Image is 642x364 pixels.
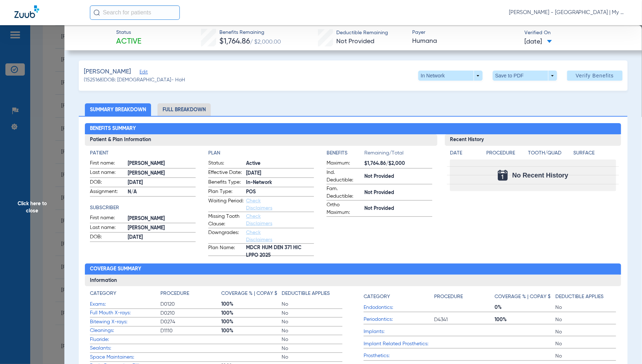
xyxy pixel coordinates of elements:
h4: Surface [573,149,616,157]
h4: Coverage % | Copay $ [221,290,277,297]
li: Full Breakdown [158,103,211,116]
h4: Date [450,149,480,157]
h3: Information [85,275,621,286]
span: Bitewing X-rays: [90,318,160,326]
span: No [556,328,616,336]
span: Plan Type: [208,188,243,197]
h2: Benefits Summary [85,123,621,135]
h3: Patient & Plan Information [85,134,437,146]
span: Implant Related Prosthetics: [364,340,434,348]
h4: Procedure [486,149,525,157]
span: D4341 [434,316,495,323]
span: Waiting Period: [208,197,243,212]
h4: Category [90,290,116,297]
img: Calendar [498,170,508,181]
app-breakdown-title: Benefits [327,149,364,159]
span: MDCR HUM DEN 371 HIC LPPO 2025 [246,248,314,256]
span: Sealants: [90,345,160,352]
span: Not Provided [364,205,432,212]
a: Check Disclaimers [246,230,272,242]
span: [PERSON_NAME] - [GEOGRAPHIC_DATA] | My Community Dental Centers [509,9,628,16]
a: Check Disclaimers [246,214,272,226]
span: No [282,310,343,317]
span: Endodontics: [364,304,434,311]
img: Zuub Logo [14,5,39,18]
span: Maximum: [327,159,362,168]
span: 100% [221,327,282,334]
span: Verify Benefits [576,73,614,78]
span: No Recent History [512,172,568,179]
span: Humana [412,37,518,46]
button: Verify Benefits [567,71,623,81]
span: [PERSON_NAME] [128,160,196,167]
app-breakdown-title: Tooth/Quad [528,149,571,159]
h4: Coverage % | Copay $ [495,293,551,301]
app-breakdown-title: Date [450,149,480,159]
app-breakdown-title: Patient [90,149,196,157]
app-breakdown-title: Procedure [434,290,495,303]
span: 100% [495,316,556,323]
span: D0210 [160,310,221,317]
h2: Coverage Summary [85,264,621,275]
span: First name: [90,214,125,223]
h4: Category [364,293,390,301]
app-breakdown-title: Category [90,290,160,300]
span: Fluoride: [90,336,160,343]
app-breakdown-title: Category [364,290,434,303]
app-breakdown-title: Coverage % | Copay $ [221,290,282,300]
span: Plan Name: [208,244,243,256]
app-breakdown-title: Surface [573,149,616,159]
h4: Procedure [160,290,189,297]
li: Summary Breakdown [85,103,151,116]
span: D1110 [160,327,221,334]
button: Save to PDF [493,71,557,81]
span: No [282,327,343,334]
span: Assignment: [90,188,125,197]
span: Payer [412,29,518,36]
app-breakdown-title: Deductible Applies [282,290,343,300]
span: Ortho Maximum: [327,201,362,216]
span: Fam. Deductible: [327,185,362,200]
span: No [556,316,616,323]
span: [DATE] [128,234,196,241]
span: No [282,336,343,343]
span: POS [246,188,314,196]
span: No [282,318,343,325]
span: Full Mouth X-rays: [90,309,160,317]
span: Edit [140,69,146,76]
app-breakdown-title: Procedure [160,290,221,300]
span: Not Provided [364,189,432,197]
span: $1,764.86 [219,38,250,45]
span: Effective Date: [208,169,243,177]
span: Active [246,160,314,167]
span: No [282,345,343,352]
span: DOB: [90,233,125,242]
span: Downgrades: [208,229,243,243]
span: No [282,354,343,361]
span: Not Provided [336,38,374,45]
h3: Recent History [445,134,621,146]
span: Status [116,29,141,36]
button: In Network [418,71,483,81]
h4: Tooth/Quad [528,149,571,157]
span: Status: [208,159,243,168]
span: [DATE] [524,37,552,46]
span: [PERSON_NAME] [84,67,131,76]
h4: Plan [208,149,314,157]
h4: Procedure [434,293,463,301]
span: In-Network [246,179,314,187]
span: 100% [221,301,282,308]
span: No [282,301,343,308]
span: [PERSON_NAME] [128,170,196,177]
span: No [556,352,616,360]
h4: Subscriber [90,204,196,212]
iframe: Chat Widget [606,329,642,364]
span: [DATE] [246,170,314,177]
span: Last name: [90,169,125,177]
span: / $2,000.00 [250,39,281,45]
span: Ind. Deductible: [327,169,362,184]
img: Search Icon [94,9,100,16]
